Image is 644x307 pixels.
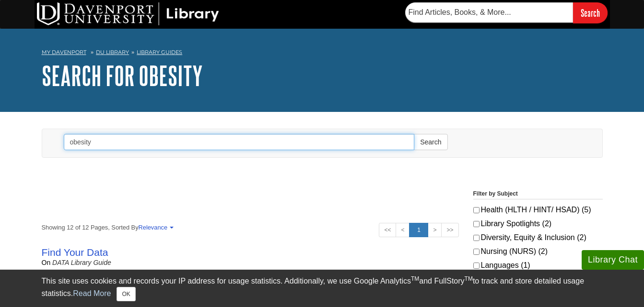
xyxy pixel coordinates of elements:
[73,289,111,297] a: Read More
[117,287,135,301] button: Close
[42,259,51,266] span: on
[42,46,603,61] nav: breadcrumb
[473,235,480,241] input: Diversity, Equity & Inclusion (2)
[405,2,573,22] input: Find Articles, Books, & More...
[473,249,480,255] input: Nursing (NURS) (2)
[473,232,603,243] label: Diversity, Equity & Inclusion (2)
[414,134,447,150] button: Search
[379,223,396,237] a: <<
[379,223,458,237] ul: Search Pagination
[573,2,608,23] input: Search
[139,224,172,231] a: Relevance
[473,218,603,230] label: Library Spotlights (2)
[411,275,419,282] sup: TM
[42,48,86,56] a: My Davenport
[37,2,219,25] img: DU Library
[473,260,603,271] label: Languages (1)
[473,207,480,213] input: Health (HLTH / HINT/ HSAD) (5)
[42,61,603,90] h1: Search for obesity
[42,223,459,232] strong: Showing 12 of 12 Pages, Sorted By
[42,247,108,258] a: Find Your Data
[465,275,473,282] sup: TM
[52,259,111,266] a: DATA Library Guide
[396,223,410,237] a: <
[582,250,644,270] button: Library Chat
[473,263,480,269] input: Languages (1)
[64,134,415,150] input: Enter Search Words
[473,246,603,257] label: Nursing (NURS) (2)
[441,223,458,237] a: >>
[42,275,603,301] div: This site uses cookies and records your IP address for usage statistics. Additionally, we use Goo...
[409,223,428,237] a: 1
[473,189,603,199] legend: Filter by Subject
[473,221,480,227] input: Library Spotlights (2)
[428,223,442,237] a: >
[96,49,129,55] a: DU Library
[473,204,603,216] label: Health (HLTH / HINT/ HSAD) (5)
[137,49,182,55] a: Library Guides
[405,2,608,23] form: Searches DU Library's articles, books, and more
